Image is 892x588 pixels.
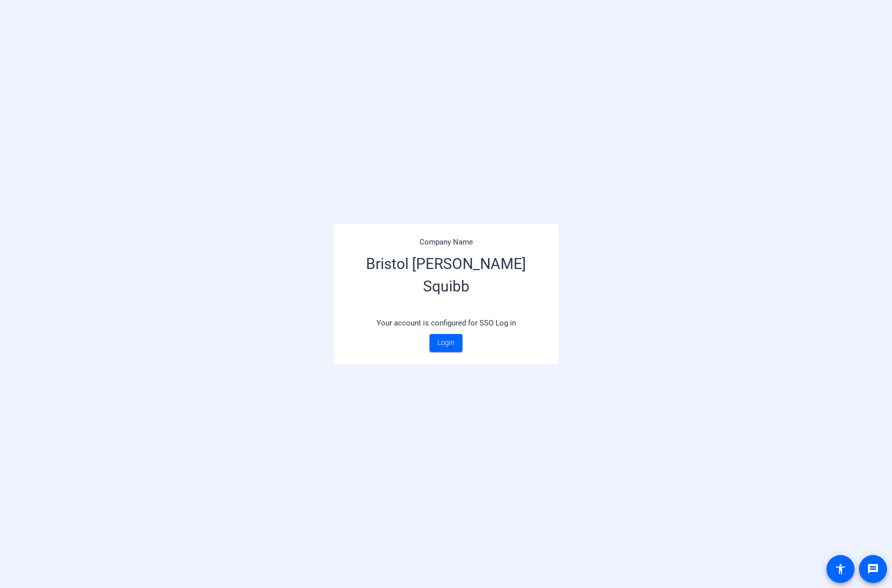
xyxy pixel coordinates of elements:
p: Your account is configured for SSO Log in [346,312,546,334]
mat-icon: message [867,563,879,575]
mat-icon: accessibility [834,563,846,575]
a: Login [429,334,462,352]
p: Company Name [346,236,546,248]
span: Login [437,337,454,348]
h3: Bristol [PERSON_NAME] Squibb [346,247,546,312]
